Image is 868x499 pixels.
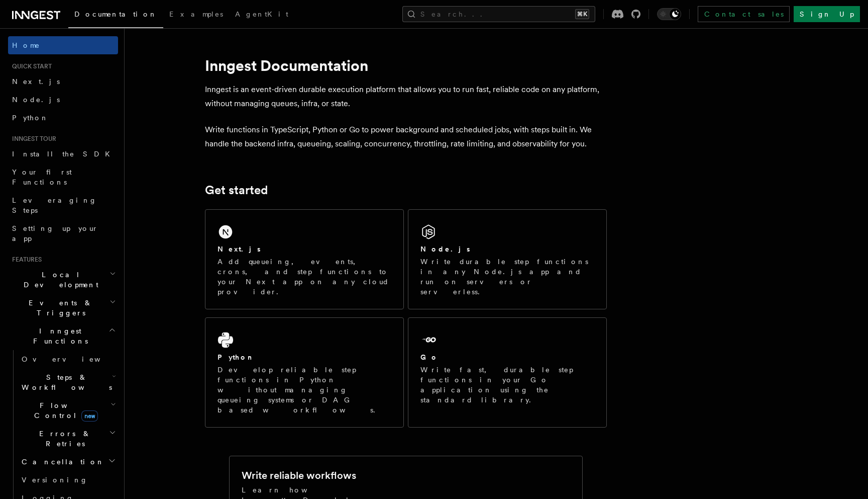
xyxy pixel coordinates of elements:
[18,400,111,421] span: Flow Control
[420,257,594,297] p: Write durable step functions in any Node.js app and run on servers or serverless.
[205,123,607,151] p: Write functions in TypeScript, Python or Go to power background and scheduled jobs, with steps bu...
[12,96,60,104] span: Node.js
[420,365,594,405] p: Write fast, durable step functions in your Go application using the standard library.
[657,8,681,20] button: Toggle dark mode
[163,3,229,27] a: Examples
[12,114,49,122] span: Python
[218,244,261,254] h2: Next.js
[229,3,294,27] a: AgentKit
[169,10,223,18] span: Examples
[205,183,268,197] a: Get started
[698,6,790,22] a: Contact sales
[8,326,108,346] span: Inngest Functions
[12,150,116,158] span: Install the SDK
[12,77,60,86] span: Next.js
[408,317,607,428] a: GoWrite fast, durable step functions in your Go application using the standard library.
[8,191,118,219] a: Leveraging Steps
[8,72,118,91] a: Next.js
[18,425,118,453] button: Errors & Retries
[18,372,112,392] span: Steps & Workflows
[12,196,97,214] span: Leveraging Steps
[22,355,125,363] span: Overview
[794,6,860,22] a: Sign Up
[8,62,52,70] span: Quick start
[81,410,98,422] span: new
[235,10,288,18] span: AgentKit
[18,453,118,471] button: Cancellation
[218,365,391,415] p: Develop reliable step functions in Python without managing queueing systems or DAG based workflows.
[218,257,391,297] p: Add queueing, events, crons, and step functions to your Next app on any cloud provider.
[8,109,118,127] a: Python
[8,163,118,191] a: Your first Functions
[18,368,118,396] button: Steps & Workflows
[18,457,104,467] span: Cancellation
[68,3,163,28] a: Documentation
[8,36,118,54] a: Home
[205,209,404,309] a: Next.jsAdd queueing, events, crons, and step functions to your Next app on any cloud provider.
[205,56,607,74] h1: Inngest Documentation
[18,471,118,489] a: Versioning
[8,266,118,294] button: Local Development
[420,244,470,254] h2: Node.js
[402,6,595,22] button: Search...⌘K
[575,9,589,19] kbd: ⌘K
[8,322,118,350] button: Inngest Functions
[18,396,118,425] button: Flow Controlnew
[205,82,607,111] p: Inngest is an event-driven durable execution platform that allows you to run fast, reliable code ...
[242,468,356,482] h2: Write reliable workflows
[12,224,98,242] span: Setting up your app
[8,256,42,264] span: Features
[12,40,40,50] span: Home
[8,145,118,163] a: Install the SDK
[8,91,118,109] a: Node.js
[420,352,439,362] h2: Go
[8,270,110,290] span: Local Development
[22,476,88,484] span: Versioning
[218,352,255,362] h2: Python
[74,10,157,18] span: Documentation
[205,317,404,428] a: PythonDevelop reliable step functions in Python without managing queueing systems or DAG based wo...
[8,219,118,247] a: Setting up your app
[12,168,72,186] span: Your first Functions
[8,135,56,143] span: Inngest tour
[18,350,118,368] a: Overview
[18,429,109,449] span: Errors & Retries
[8,294,118,322] button: Events & Triggers
[8,298,110,318] span: Events & Triggers
[408,209,607,309] a: Node.jsWrite durable step functions in any Node.js app and run on servers or serverless.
